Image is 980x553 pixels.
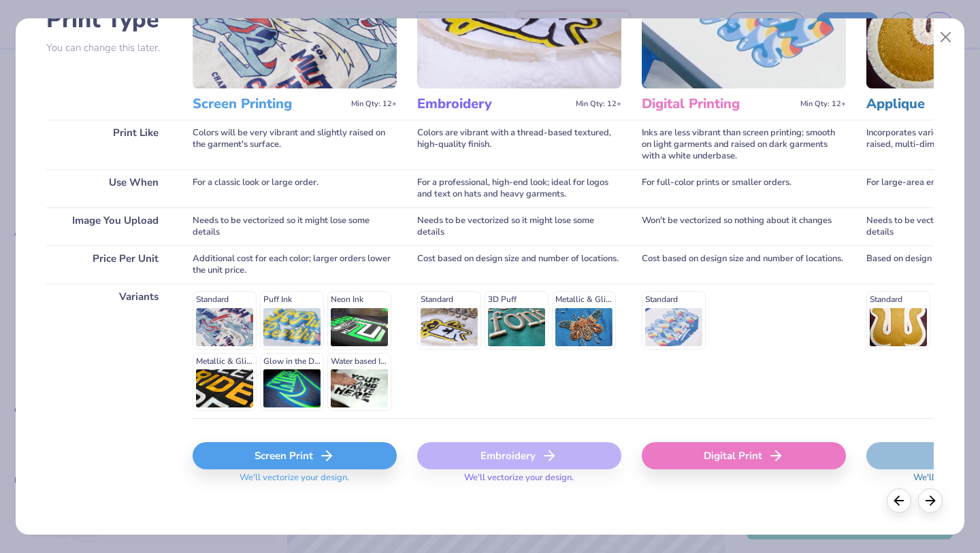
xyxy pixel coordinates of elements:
[193,246,397,284] div: Additional cost for each color; larger orders lower the unit price.
[193,207,397,246] div: Needs to be vectorized so it might lose some details
[417,207,621,246] div: Needs to be vectorized so it might lose some details
[642,95,795,113] h3: Digital Printing
[642,207,846,246] div: Won't be vectorized so nothing about it changes
[46,120,172,169] div: Print Like
[642,169,846,207] div: For full-color prints or smaller orders.
[46,169,172,207] div: Use When
[417,246,621,284] div: Cost based on design size and number of locations.
[642,442,846,469] div: Digital Print
[351,99,397,109] span: Min Qty: 12+
[193,442,397,469] div: Screen Print
[193,120,397,169] div: Colors will be very vibrant and slightly raised on the garment's surface.
[46,42,172,54] p: You can change this later.
[642,120,846,169] div: Inks are less vibrant than screen printing; smooth on light garments and raised on dark garments ...
[933,24,959,50] button: Close
[234,472,355,492] span: We'll vectorize your design.
[417,95,570,113] h3: Embroidery
[417,169,621,207] div: For a professional, high-end look; ideal for logos and text on hats and heavy garments.
[642,246,846,284] div: Cost based on design size and number of locations.
[46,246,172,284] div: Price Per Unit
[417,120,621,169] div: Colors are vibrant with a thread-based textured, high-quality finish.
[193,169,397,207] div: For a classic look or large order.
[46,207,172,246] div: Image You Upload
[459,472,579,492] span: We'll vectorize your design.
[193,95,346,113] h3: Screen Printing
[576,99,621,109] span: Min Qty: 12+
[46,284,172,418] div: Variants
[800,99,846,109] span: Min Qty: 12+
[417,442,621,469] div: Embroidery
